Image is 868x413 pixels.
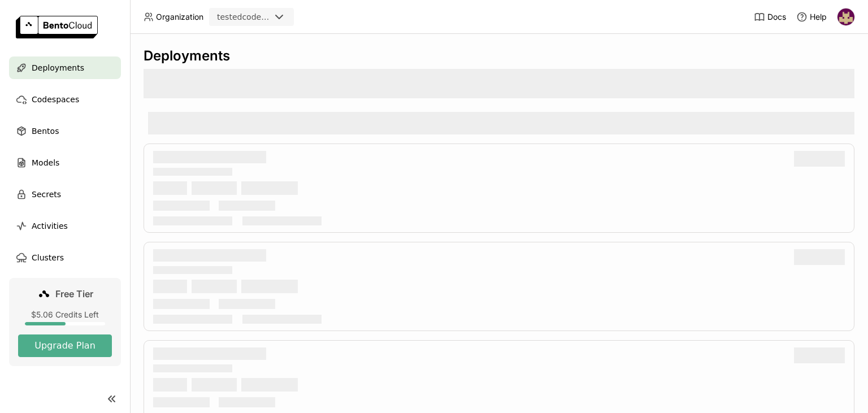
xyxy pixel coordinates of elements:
a: Free Tier$5.06 Credits LeftUpgrade Plan [9,278,121,366]
a: Docs [754,11,786,23]
button: Upgrade Plan [18,334,112,357]
span: Help [810,12,827,22]
a: Deployments [9,56,121,79]
span: Activities [32,219,68,233]
span: Secrets [32,188,61,201]
a: Codespaces [9,88,121,111]
span: Docs [767,12,786,22]
a: Bentos [9,120,121,142]
div: Help [796,11,827,23]
span: Organization [156,12,203,22]
img: Hélio Júnior [837,8,854,25]
span: Bentos [32,124,59,138]
span: Clusters [32,251,64,264]
a: Activities [9,215,121,237]
input: Selected testedcodeployment. [271,12,272,23]
span: Codespaces [32,93,79,106]
a: Models [9,151,121,174]
span: Deployments [32,61,84,75]
div: testedcodeployment [217,11,270,23]
span: Free Tier [55,288,93,299]
img: logo [16,16,98,38]
div: Deployments [144,47,854,64]
a: Clusters [9,246,121,269]
a: Secrets [9,183,121,206]
span: Models [32,156,59,169]
div: $5.06 Credits Left [18,310,112,320]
